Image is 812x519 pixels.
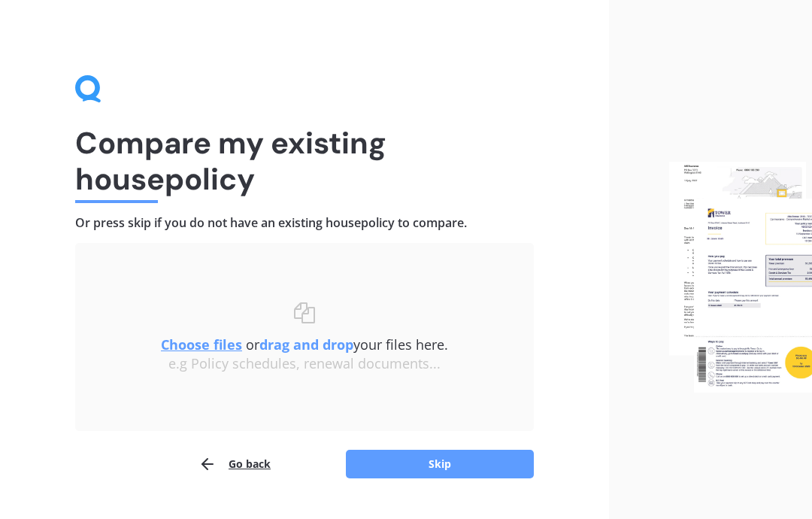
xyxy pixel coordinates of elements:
div: e.g Policy schedules, renewal documents... [105,356,504,372]
h4: Or press skip if you do not have an existing house policy to compare. [75,215,534,231]
span: or your files here. [161,335,448,354]
u: Choose files [161,335,242,354]
button: Skip [346,450,534,478]
h1: Compare my existing house policy [75,125,534,197]
b: drag and drop [259,335,353,354]
button: Go back [198,449,271,479]
img: files.webp [669,162,812,393]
